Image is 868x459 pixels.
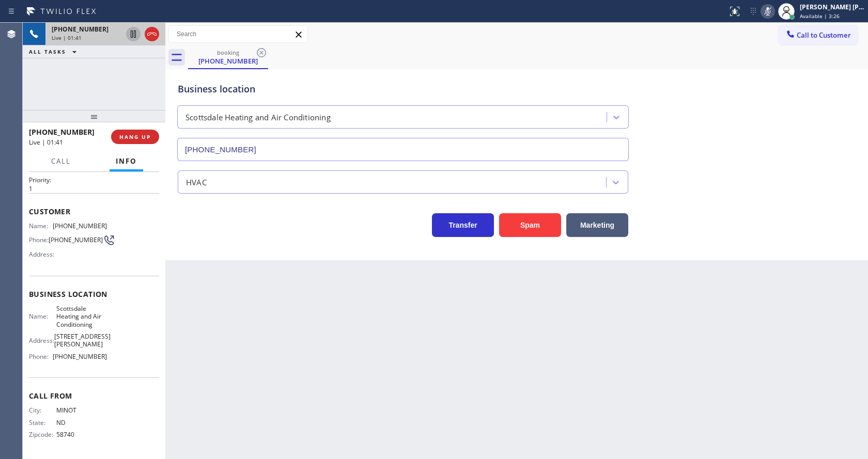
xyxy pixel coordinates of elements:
[29,391,159,401] span: Call From
[189,49,267,56] div: booking
[177,138,629,161] input: Phone Number
[110,151,143,171] button: Info
[178,82,628,96] div: Business location
[189,56,267,66] div: [PHONE_NUMBER]
[761,4,775,19] button: Mute
[185,112,331,123] div: Scottsdale Heating and Air Conditioning
[52,34,82,41] span: Live | 01:41
[29,138,63,147] span: Live | 01:41
[56,406,107,414] span: MINOT
[52,25,109,34] span: [PHONE_NUMBER]
[29,312,56,320] span: Name:
[29,207,159,216] span: Customer
[116,156,137,166] span: Info
[29,48,66,55] span: ALL TASKS
[29,406,56,414] span: City:
[800,3,865,11] div: [PERSON_NAME] [PERSON_NAME]
[29,431,56,438] span: Zipcode:
[779,25,858,45] button: Call to Customer
[56,419,107,426] span: ND
[56,305,107,328] span: Scottsdale Heating and Air Conditioning
[45,151,77,171] button: Call
[797,30,851,40] span: Call to Customer
[29,176,159,184] h2: Priority:
[54,333,111,349] span: [STREET_ADDRESS][PERSON_NAME]
[53,353,107,360] span: [PHONE_NUMBER]
[29,184,159,193] p: 1
[56,431,107,438] span: 58740
[189,46,267,68] div: (701) 720-4631
[29,337,54,344] span: Address:
[111,130,159,144] button: HANG UP
[566,213,628,237] button: Marketing
[49,236,103,244] span: [PHONE_NUMBER]
[432,213,494,237] button: Transfer
[51,156,71,166] span: Call
[29,236,49,244] span: Phone:
[169,26,307,42] input: Search
[23,45,87,58] button: ALL TASKS
[126,27,141,41] button: Hold Customer
[29,289,159,299] span: Business location
[119,133,151,140] span: HANG UP
[186,176,207,188] div: HVAC
[800,12,840,20] span: Available | 3:26
[29,250,56,258] span: Address:
[29,419,56,426] span: State:
[53,222,107,230] span: [PHONE_NUMBER]
[29,353,53,360] span: Phone:
[29,222,53,230] span: Name:
[499,213,561,237] button: Spam
[29,127,95,137] span: [PHONE_NUMBER]
[145,27,159,41] button: Hang up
